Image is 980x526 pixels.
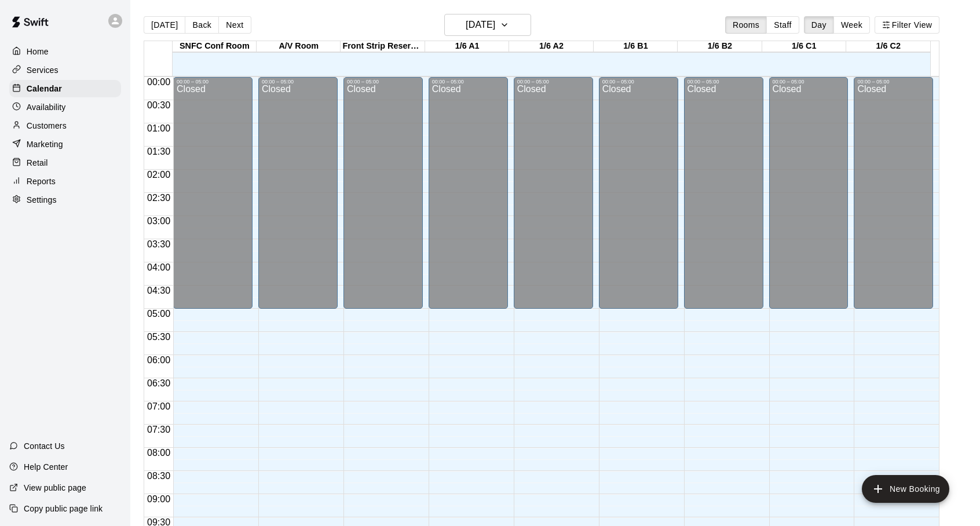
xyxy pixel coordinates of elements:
[24,461,68,473] p: Help Center
[144,216,173,226] span: 03:00
[857,85,930,313] div: Closed
[725,16,767,34] button: Rooms
[684,77,763,309] div: 00:00 – 05:00: Closed
[9,98,121,116] a: Availability
[517,85,590,313] div: Closed
[24,440,65,452] p: Contact Us
[862,475,949,503] button: add
[9,173,121,190] a: Reports
[27,194,57,206] p: Settings
[343,77,423,309] div: 00:00 – 05:00: Closed
[432,85,504,313] div: Closed
[177,79,249,85] div: 00:00 – 05:00
[144,262,173,272] span: 04:00
[257,41,341,52] div: A/V Room
[27,83,62,94] p: Calendar
[773,79,845,85] div: 00:00 – 05:00
[27,157,48,169] p: Retail
[144,494,173,504] span: 09:00
[599,77,678,309] div: 00:00 – 05:00: Closed
[854,77,933,309] div: 00:00 – 05:00: Closed
[173,77,253,309] div: 00:00 – 05:00: Closed
[9,154,121,171] a: Retail
[24,482,86,494] p: View public page
[602,85,675,313] div: Closed
[24,503,103,514] p: Copy public page link
[9,43,121,60] a: Home
[144,471,173,481] span: 08:30
[678,41,762,52] div: 1/6 B2
[144,100,173,110] span: 00:30
[875,16,939,34] button: Filter View
[517,79,590,85] div: 00:00 – 05:00
[9,136,121,153] a: Marketing
[773,85,845,313] div: Closed
[9,117,121,134] a: Customers
[27,101,66,113] p: Availability
[27,46,49,57] p: Home
[27,120,67,131] p: Customers
[341,41,425,52] div: Front Strip Reservation
[688,85,760,313] div: Closed
[688,79,760,85] div: 00:00 – 05:00
[429,77,508,309] div: 00:00 – 05:00: Closed
[9,80,121,97] a: Calendar
[144,77,173,87] span: 00:00
[27,64,58,76] p: Services
[144,239,173,249] span: 03:30
[27,176,56,187] p: Reports
[9,191,121,209] a: Settings
[144,309,173,319] span: 05:00
[144,401,173,411] span: 07:00
[594,41,678,52] div: 1/6 B1
[144,448,173,458] span: 08:00
[144,193,173,203] span: 02:30
[425,41,509,52] div: 1/6 A1
[833,16,870,34] button: Week
[347,85,419,313] div: Closed
[602,79,675,85] div: 00:00 – 05:00
[846,41,930,52] div: 1/6 C2
[769,77,849,309] div: 00:00 – 05:00: Closed
[27,138,63,150] p: Marketing
[144,286,173,295] span: 04:30
[444,14,531,36] button: [DATE]
[144,378,173,388] span: 06:30
[177,85,249,313] div: Closed
[185,16,219,34] button: Back
[766,16,799,34] button: Staff
[144,16,185,34] button: [DATE]
[144,170,173,180] span: 02:00
[173,41,257,52] div: SNFC Conf Room
[258,77,338,309] div: 00:00 – 05:00: Closed
[144,425,173,434] span: 07:30
[144,123,173,133] span: 01:00
[347,79,419,85] div: 00:00 – 05:00
[9,61,121,79] a: Services
[262,79,334,85] div: 00:00 – 05:00
[262,85,334,313] div: Closed
[762,41,846,52] div: 1/6 C1
[857,79,930,85] div: 00:00 – 05:00
[509,41,593,52] div: 1/6 A2
[466,17,495,33] h6: [DATE]
[432,79,504,85] div: 00:00 – 05:00
[514,77,593,309] div: 00:00 – 05:00: Closed
[144,332,173,342] span: 05:30
[144,355,173,365] span: 06:00
[218,16,251,34] button: Next
[144,147,173,156] span: 01:30
[804,16,834,34] button: Day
